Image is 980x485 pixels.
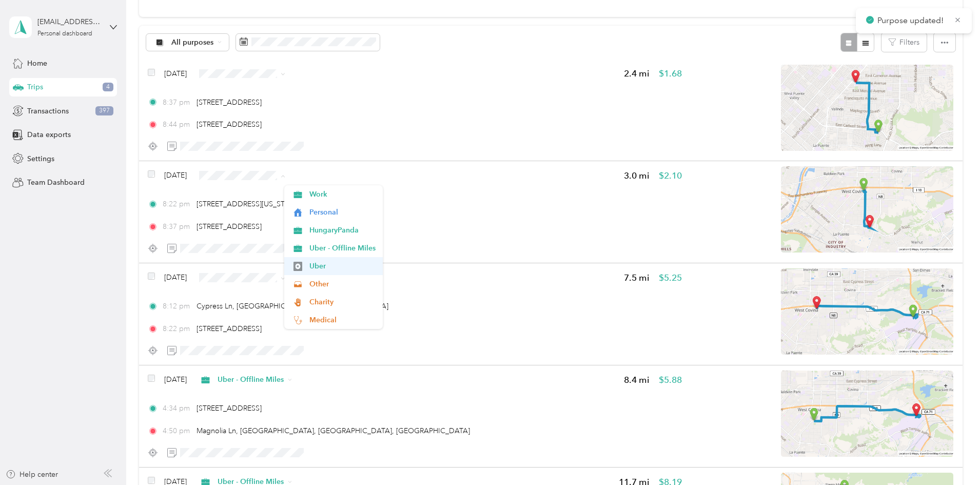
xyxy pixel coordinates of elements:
img: Legacy Icon [Uber] [293,262,303,271]
span: 8:22 pm [163,199,192,209]
span: [STREET_ADDRESS] [197,98,262,107]
span: Magnolia Ln, [GEOGRAPHIC_DATA], [GEOGRAPHIC_DATA], [GEOGRAPHIC_DATA] [197,426,470,435]
span: Charity [309,297,376,307]
span: Transactions [27,106,69,117]
span: Cypress Ln, [GEOGRAPHIC_DATA], [GEOGRAPHIC_DATA] [197,302,388,311]
span: Data exports [27,129,71,140]
img: minimap [781,65,953,151]
span: Personal [309,207,376,218]
div: [EMAIL_ADDRESS][DOMAIN_NAME] [37,16,102,27]
button: Filters [881,33,927,52]
img: minimap [781,166,953,253]
span: All purposes [171,39,214,46]
span: 8:22 pm [163,323,192,334]
span: $2.10 [659,169,682,182]
span: 8:37 pm [163,221,192,232]
span: $5.88 [659,374,682,386]
span: Uber - Offline Miles [309,243,376,254]
span: [DATE] [164,272,187,283]
span: [DATE] [164,170,187,181]
iframe: Everlance-gr Chat Button Frame [923,428,980,485]
span: 4:34 pm [163,403,192,414]
img: minimap [781,268,953,355]
span: [DATE] [164,68,187,79]
span: 8:12 pm [163,301,192,312]
span: Home [27,58,47,69]
span: 4:50 pm [163,425,192,436]
span: [STREET_ADDRESS] [197,222,262,231]
span: [STREET_ADDRESS] [197,404,262,413]
span: [STREET_ADDRESS][US_STATE] [197,200,299,208]
span: $5.25 [659,271,682,284]
span: [STREET_ADDRESS] [197,324,262,333]
span: 3.0 mi [624,169,650,182]
p: Purpose updated! [877,14,946,27]
span: Uber - Offline Miles [218,374,284,385]
img: minimap [781,371,953,457]
span: 4 [103,83,113,92]
span: HungaryPanda [309,225,376,236]
span: 397 [95,106,113,115]
span: 7.5 mi [624,271,650,284]
span: 8:44 pm [163,119,192,130]
span: Medical [309,315,376,325]
span: Team Dashboard [27,177,85,188]
span: 8:37 pm [163,97,192,108]
span: 8.4 mi [624,374,650,386]
span: [DATE] [164,374,187,385]
span: Trips [27,82,43,92]
button: Help center [6,469,58,480]
span: 2.4 mi [624,67,650,80]
span: Other [309,279,376,289]
span: [STREET_ADDRESS] [197,120,262,129]
span: Uber [309,261,376,271]
span: $1.68 [659,67,682,80]
span: Settings [27,153,54,164]
span: Work [309,189,376,200]
div: Personal dashboard [37,31,92,37]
